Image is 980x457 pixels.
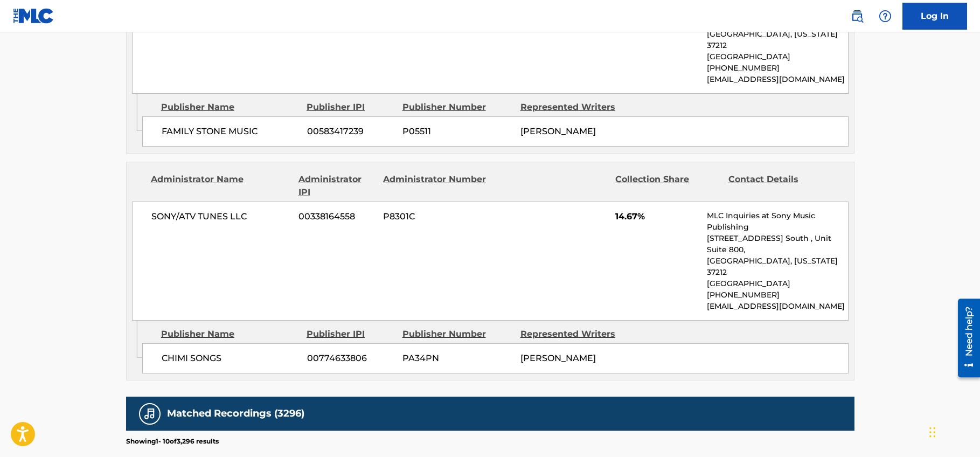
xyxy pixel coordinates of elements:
[402,328,512,341] div: Publisher Number
[707,63,847,74] p: [PHONE_NUMBER]
[707,301,847,312] p: [EMAIL_ADDRESS][DOMAIN_NAME]
[929,416,936,448] div: Drag
[161,101,298,114] div: Publisher Name
[879,10,892,23] img: help
[728,173,833,199] div: Contact Details
[298,173,375,199] div: Administrator IPI
[874,5,896,27] div: Help
[151,173,290,199] div: Administrator Name
[161,328,298,341] div: Publisher Name
[307,352,394,365] span: 00774633806
[402,352,512,365] span: PA34PN
[615,173,720,199] div: Collection Share
[707,51,847,63] p: [GEOGRAPHIC_DATA]
[707,255,847,278] p: [GEOGRAPHIC_DATA], [US_STATE] 37212
[851,10,864,23] img: search
[707,210,847,233] p: MLC Inquiries at Sony Music Publishing
[520,101,630,114] div: Represented Writers
[707,74,847,85] p: [EMAIL_ADDRESS][DOMAIN_NAME]
[520,328,630,341] div: Represented Writers
[707,233,847,255] p: [STREET_ADDRESS] South , Unit Suite 800,
[383,210,488,223] span: P8301C
[143,407,156,420] img: Matched Recordings
[520,353,596,363] span: [PERSON_NAME]
[902,3,967,30] a: Log In
[383,173,488,199] div: Administrator Number
[307,125,394,138] span: 00583417239
[167,407,304,420] h5: Matched Recordings (3296)
[707,29,847,51] p: [GEOGRAPHIC_DATA], [US_STATE] 37212
[615,210,699,223] span: 14.67%
[13,8,54,24] img: MLC Logo
[707,289,847,301] p: [PHONE_NUMBER]
[307,328,394,341] div: Publisher IPI
[162,352,299,365] span: CHIMI SONGS
[846,5,868,27] a: Public Search
[126,437,219,446] p: Showing 1 - 10 of 3,296 results
[950,294,980,383] iframe: Resource Center
[402,125,512,138] span: P05511
[707,278,847,289] p: [GEOGRAPHIC_DATA]
[926,405,980,457] iframe: Chat Widget
[402,101,512,114] div: Publisher Number
[162,125,299,138] span: FAMILY STONE MUSIC
[151,210,291,223] span: SONY/ATV TUNES LLC
[307,101,394,114] div: Publisher IPI
[298,210,375,223] span: 00338164558
[520,126,596,136] span: [PERSON_NAME]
